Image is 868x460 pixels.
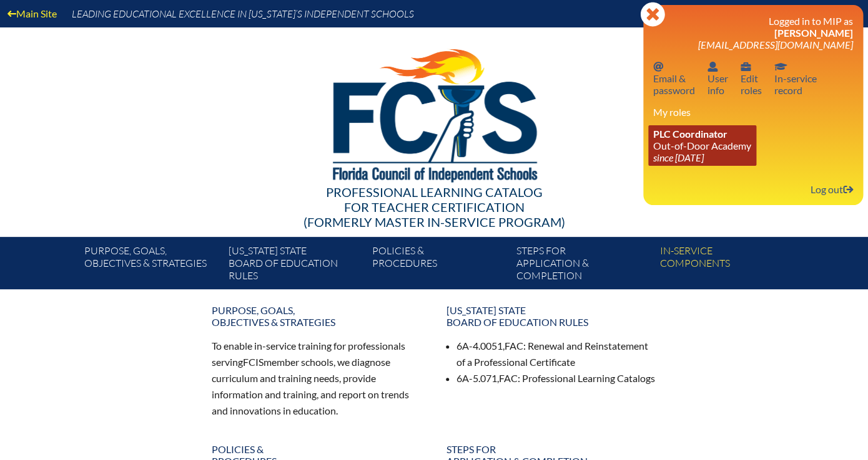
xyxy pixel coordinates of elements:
[653,15,853,50] h3: Logged in to MIP as
[79,242,223,289] a: Purpose, goals,objectives & strategies
[212,338,422,418] p: To enable in-service training for professionals serving member schools, we diagnose curriculum an...
[243,356,264,368] span: FCIS
[367,242,511,289] a: Policies &Procedures
[456,370,656,386] li: 6A-5.071, : Professional Learning Catalogs
[655,242,799,289] a: In-servicecomponents
[769,58,822,98] a: In-service recordIn-servicerecord
[344,199,525,214] span: for Teacher Certification
[511,242,654,289] a: Steps forapplication & completion
[741,62,751,72] svg: User info
[774,27,853,39] span: [PERSON_NAME]
[305,27,563,198] img: FCISlogo221.eps
[439,299,664,333] a: [US_STATE] StateBoard of Education rules
[204,299,429,333] a: Purpose, goals,objectives & strategies
[736,58,767,98] a: User infoEditroles
[648,125,756,166] a: PLC Coordinator Out-of-Door Academy since [DATE]
[708,62,718,72] svg: User info
[499,372,518,384] span: FAC
[74,184,794,229] div: Professional Learning Catalog (formerly Master In-service Program)
[703,58,733,98] a: User infoUserinfo
[640,2,665,27] svg: Close
[843,184,853,194] svg: Log out
[2,5,62,22] a: Main Site
[653,62,663,72] svg: Email password
[223,242,367,289] a: [US_STATE] StateBoard of Education rules
[806,181,858,198] a: Log outLog out
[653,106,853,118] h3: My roles
[456,338,656,370] li: 6A-4.0051, : Renewal and Reinstatement of a Professional Certificate
[648,58,700,98] a: Email passwordEmail &password
[505,340,523,352] span: FAC
[698,39,853,50] span: [EMAIL_ADDRESS][DOMAIN_NAME]
[653,128,727,140] span: PLC Coordinator
[653,151,704,163] i: since [DATE]
[774,62,787,72] svg: In-service record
